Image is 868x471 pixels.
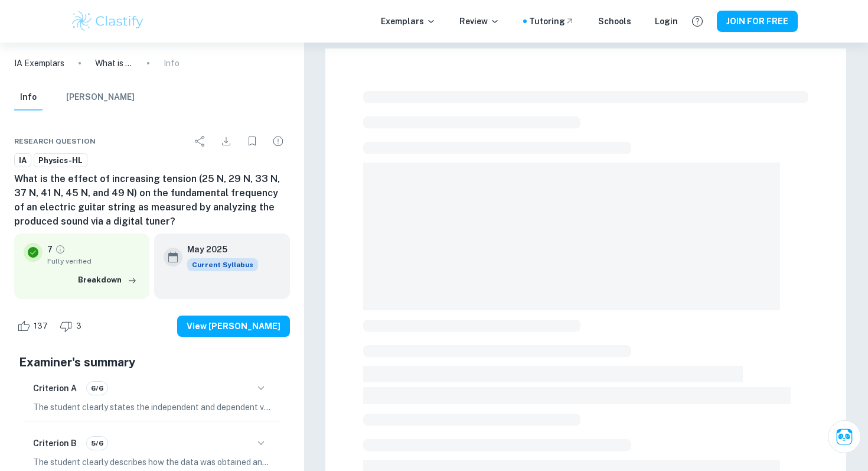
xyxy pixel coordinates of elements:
h6: What is the effect of increasing tension (25 N, 29 N, 33 N, 37 N, 41 N, 45 N, and 49 N) on the fu... [14,172,290,229]
p: Review [459,15,500,28]
h6: Criterion A [33,382,77,395]
span: Physics-HL [34,155,87,167]
p: What is the effect of increasing tension (25 N, 29 N, 33 N, 37 N, 41 N, 45 N, and 49 N) on the fu... [95,57,133,70]
button: [PERSON_NAME] [66,85,135,111]
p: The student clearly states the independent and dependent variables in the research question, prov... [33,401,271,414]
a: Schools [598,15,631,28]
img: Clastify logo [70,9,145,33]
h5: Examiner's summary [19,353,285,371]
p: 7 [47,243,53,256]
button: Help and Feedback [687,11,707,31]
div: Like [14,317,54,336]
button: Ask Clai [828,420,861,453]
a: Physics-HL [34,153,87,168]
button: Info [14,85,43,111]
a: Tutoring [529,15,575,28]
span: 3 [70,320,88,332]
a: Login [655,15,678,28]
span: Fully verified [47,256,140,267]
span: Research question [14,136,96,147]
button: Breakdown [75,271,140,289]
div: Bookmark [240,129,264,153]
div: This exemplar is based on the current syllabus. Feel free to refer to it for inspiration/ideas wh... [187,258,258,271]
p: Exemplars [381,15,436,28]
span: 137 [27,320,54,332]
div: Download [214,129,238,153]
button: View [PERSON_NAME] [177,316,290,337]
div: Report issue [266,129,290,153]
span: IA [15,155,31,167]
p: The student clearly describes how the data was obtained and processed, ensuring that each procedu... [33,456,271,469]
div: Share [188,129,212,153]
a: Grade fully verified [55,244,66,255]
a: IA [14,153,31,168]
div: Dislike [57,317,88,336]
p: Info [164,57,180,70]
a: IA Exemplars [14,57,64,70]
h6: Criterion B [33,437,77,450]
span: 6/6 [87,383,107,394]
button: JOIN FOR FREE [717,11,798,32]
span: 5/6 [87,438,107,449]
h6: May 2025 [187,243,249,256]
span: Current Syllabus [187,258,258,271]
